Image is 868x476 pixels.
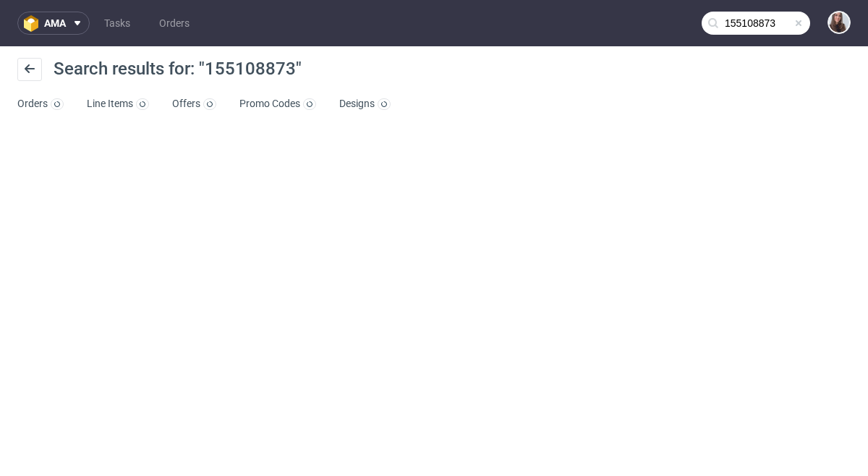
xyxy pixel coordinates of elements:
[24,15,44,32] img: logo
[829,12,849,33] img: Sandra Beśka
[17,12,90,35] button: ama
[54,59,302,79] span: Search results for: "155108873"
[87,93,149,116] a: Line Items
[95,12,139,35] a: Tasks
[17,93,64,116] a: Orders
[44,18,66,28] span: ama
[150,12,198,35] a: Orders
[339,93,391,116] a: Designs
[172,93,216,116] a: Offers
[239,93,316,116] a: Promo Codes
